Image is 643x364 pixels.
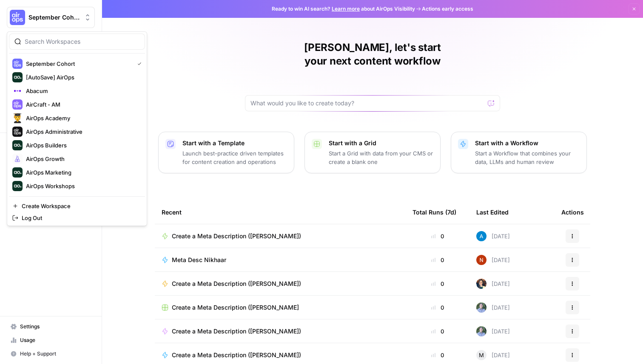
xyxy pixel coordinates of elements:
img: [AutoSave] AirOps Logo [12,72,23,82]
div: 0 [413,303,463,312]
img: f99d8lwoqhc1ne2bwf7b49ov7y8s [476,302,487,313]
span: Create Workspace [22,202,138,210]
img: AirOps Growth Logo [12,154,23,164]
a: Learn more [332,6,360,12]
a: Meta Desc Nikhaar [162,256,399,264]
a: Settings [7,320,95,333]
a: Create a Meta Description ([PERSON_NAME] [162,303,399,312]
span: AirCraft - AM [26,100,138,109]
div: 0 [413,256,463,264]
span: Create a Meta Description ([PERSON_NAME]) [172,327,301,336]
span: AirOps Marketing [26,168,138,177]
img: AirOps Workshops Logo [12,181,23,191]
a: Create a Meta Description ([PERSON_NAME]) [162,351,399,359]
span: September Cohort [26,59,131,68]
input: What would you like to create today? [250,99,484,107]
a: Create a Meta Description ([PERSON_NAME]) [162,232,399,240]
img: AirOps Academy Logo [12,113,23,123]
img: AirCraft - AM Logo [12,99,23,110]
div: [DATE] [476,255,510,265]
button: Start with a WorkflowStart a Workflow that combines your data, LLMs and human review [451,132,587,173]
p: Launch best-practice driven templates for content creation and operations [182,149,287,166]
div: 0 [413,232,463,240]
a: Log Out [9,212,145,224]
span: Actions early access [422,5,473,13]
img: AirOps Builders Logo [12,140,23,150]
span: AirOps Administrative [26,127,138,136]
div: Total Runs (7d) [413,200,456,224]
div: 0 [413,279,463,288]
a: Create Workspace [9,200,145,212]
span: Usage [20,336,91,344]
span: Log Out [22,214,138,222]
img: AirOps Administrative Logo [12,127,23,137]
span: Ready to win AI search? about AirOps Visibility [272,5,415,13]
span: September Cohort [28,13,80,22]
button: Workspace: September Cohort [7,7,95,28]
img: September Cohort Logo [12,59,23,69]
img: 46oskw75a0b6ifjb5gtmemov6r07 [476,279,487,289]
span: AirOps Workshops [26,182,138,190]
span: Create a Meta Description ([PERSON_NAME]) [172,232,301,240]
h1: [PERSON_NAME], let's start your next content workflow [245,41,500,68]
button: Help + Support [7,347,95,361]
img: Abacum Logo [12,86,23,96]
div: Last Edited [476,200,509,224]
a: Create a Meta Description ([PERSON_NAME]) [162,279,399,288]
p: Start a Grid with data from your CMS or create a blank one [329,149,433,166]
div: Recent [162,200,399,224]
img: f99d8lwoqhc1ne2bwf7b49ov7y8s [476,326,487,336]
span: AirOps Growth [26,155,138,163]
span: Meta Desc Nikhaar [172,256,226,264]
div: Workspace: September Cohort [7,31,147,226]
span: Create a Meta Description ([PERSON_NAME]) [172,351,301,359]
button: Start with a GridStart a Grid with data from your CMS or create a blank one [304,132,441,173]
img: September Cohort Logo [10,10,25,25]
a: Create a Meta Description ([PERSON_NAME]) [162,327,399,336]
div: [DATE] [476,326,510,336]
p: Start a Workflow that combines your data, LLMs and human review [475,149,580,166]
a: Usage [7,333,95,347]
span: AirOps Academy [26,114,138,122]
img: 4fp16ll1l9r167b2opck15oawpi4 [476,255,487,265]
span: Create a Meta Description ([PERSON_NAME] [172,303,299,312]
input: Search Workspaces [25,37,139,46]
div: 0 [413,327,463,336]
div: Actions [561,200,584,224]
p: Start with a Template [182,139,287,147]
img: AirOps Marketing Logo [12,167,23,178]
span: AirOps Builders [26,141,138,150]
div: [DATE] [476,302,510,313]
div: [DATE] [476,350,510,360]
img: o3cqybgnmipr355j8nz4zpq1mc6x [476,231,487,241]
span: Create a Meta Description ([PERSON_NAME]) [172,279,301,288]
div: 0 [413,351,463,359]
p: Start with a Workflow [475,139,580,147]
button: Start with a TemplateLaunch best-practice driven templates for content creation and operations [158,132,294,173]
div: [DATE] [476,231,510,241]
p: Start with a Grid [329,139,433,147]
span: Settings [20,323,91,330]
span: [AutoSave] AirOps [26,73,138,82]
span: Help + Support [20,350,91,358]
span: Abacum [26,87,138,95]
span: M [479,351,484,359]
div: [DATE] [476,279,510,289]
